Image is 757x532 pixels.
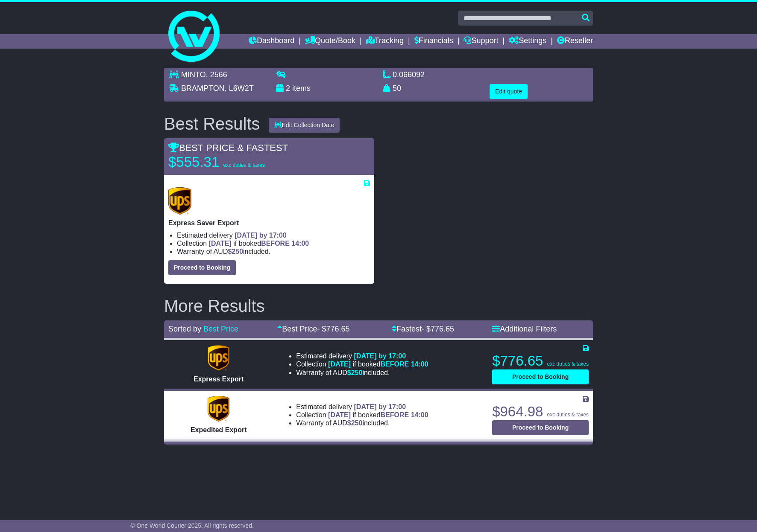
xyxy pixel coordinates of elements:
[509,34,546,49] a: Settings
[292,84,311,93] span: items
[177,239,370,247] li: Collection
[296,411,428,419] li: Collection
[347,419,363,427] span: $
[328,360,428,368] span: if booked
[232,248,243,255] span: 250
[291,240,309,247] span: 14:00
[392,325,454,333] a: Fastest- $776.65
[296,419,428,427] li: Warranty of AUD included.
[547,361,589,367] span: exc duties & taxes
[431,325,454,333] span: 776.65
[164,297,593,315] h2: More Results
[381,411,409,419] span: BEFORE
[177,247,370,256] li: Warranty of AUD included.
[492,420,589,435] button: Proceed to Booking
[130,522,254,529] span: © One World Courier 2025. All rights reserved.
[492,369,589,384] button: Proceed to Booking
[296,369,428,377] li: Warranty of AUD included.
[225,84,254,93] span: , L6W2T
[296,360,428,368] li: Collection
[194,375,244,383] span: Express Export
[354,403,406,410] span: [DATE] by 17:00
[206,70,227,79] span: , 2566
[160,114,264,133] div: Best Results
[351,369,363,376] span: 250
[305,34,355,49] a: Quote/Book
[490,84,528,99] button: Edit quote
[414,34,453,49] a: Financials
[354,352,406,360] span: [DATE] by 17:00
[181,70,206,79] span: MINTO
[296,403,428,411] li: Estimated delivery
[296,352,428,360] li: Estimated delivery
[492,325,557,333] a: Additional Filters
[223,162,264,168] span: exc duties & taxes
[261,240,290,247] span: BEFORE
[492,352,589,369] p: $776.65
[191,426,247,433] span: Expedited Export
[168,260,236,275] button: Proceed to Booking
[393,70,425,79] span: 0.066092
[347,369,363,376] span: $
[235,232,287,239] span: [DATE] by 17:00
[492,403,589,420] p: $964.98
[328,360,351,368] span: [DATE]
[168,142,288,153] span: BEST PRICE & FASTEST
[209,240,232,247] span: [DATE]
[228,248,243,255] span: $
[286,84,290,93] span: 2
[203,325,238,333] a: Best Price
[177,231,370,239] li: Estimated delivery
[208,345,229,371] img: UPS (new): Express Export
[269,118,340,133] button: Edit Collection Date
[328,411,351,419] span: [DATE]
[277,325,349,333] a: Best Price- $776.65
[393,84,401,93] span: 50
[168,219,370,227] p: Express Saver Export
[168,325,201,333] span: Sorted by
[328,411,428,419] span: if booked
[181,84,225,93] span: BRAMPTON
[209,240,309,247] span: if booked
[381,360,409,368] span: BEFORE
[557,34,593,49] a: Reseller
[326,325,349,333] span: 776.65
[168,187,191,215] img: UPS (new): Express Saver Export
[464,34,498,49] a: Support
[411,411,428,419] span: 14:00
[422,325,454,333] span: - $
[208,396,229,422] img: UPS (new): Expedited Export
[249,34,294,49] a: Dashboard
[366,34,404,49] a: Tracking
[351,419,363,427] span: 250
[168,154,275,171] p: $555.31
[317,325,349,333] span: - $
[547,412,589,418] span: exc duties & taxes
[411,360,428,368] span: 14:00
